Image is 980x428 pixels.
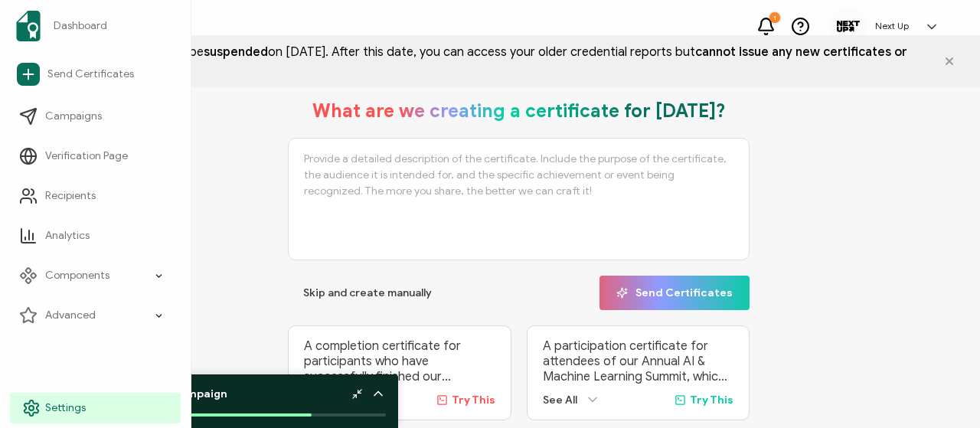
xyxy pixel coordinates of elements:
div: 1 [769,12,780,23]
a: Send Certificates [10,57,181,92]
span: Verification Page [45,149,128,164]
img: sertifier-logomark-colored.svg [16,11,41,41]
span: Send Certificates [47,67,134,82]
span: See All [543,394,577,407]
img: close-black.png [946,57,953,65]
a: Campaigns [10,101,181,132]
a: Settings [10,393,181,423]
h5: Next Up [875,21,909,31]
span: suspended [204,44,268,60]
span: Advanced [45,308,96,323]
span: Campaigns [45,109,102,124]
span: Your account will be on [DATE]. After this date, you can access your older credential reports but [92,43,946,80]
button: Send Certificates [599,276,750,310]
a: Analytics [10,221,181,251]
span: Settings [45,400,86,416]
button: Skip and create manually [288,276,447,310]
img: 5f129d50-c698-44db-9931-7612f5f6bcd9.png [837,21,860,32]
span: Analytics [45,228,90,243]
span: Dashboard [54,18,107,34]
a: Verification Page [10,141,181,172]
span: Try This [452,394,495,407]
iframe: Chat Widget [903,354,980,428]
span: Send Certificates [616,287,733,299]
a: Recipients [10,181,181,211]
p: A participation certificate for attendees of our Annual AI & Machine Learning Summit, which broug... [543,338,734,384]
span: Try This [690,394,733,407]
span: Components [45,268,109,283]
h1: What are we creating a certificate for [DATE]? [312,100,726,123]
span: Recipients [45,188,96,204]
span: Skip and create manually [303,288,432,299]
a: Dashboard [10,5,181,47]
b: Campaign [171,387,227,400]
p: A completion certificate for participants who have successfully finished our ‘Advanced Digital Ma... [304,338,495,384]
